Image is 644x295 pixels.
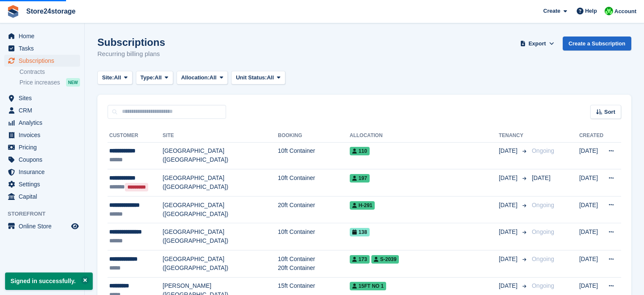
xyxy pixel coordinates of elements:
span: Storefront [8,210,84,218]
span: Analytics [19,117,69,129]
span: 110 [350,147,370,155]
span: 173 [350,255,370,264]
a: menu [4,104,80,116]
a: menu [4,92,80,104]
span: CRM [19,104,69,116]
span: Ongoing [532,256,554,262]
a: menu [4,166,80,178]
span: [DATE] [499,281,519,290]
span: H-291 [350,201,375,210]
span: Type: [141,73,155,82]
p: Signed in successfully. [5,273,93,290]
button: Export [519,37,556,51]
span: All [114,73,121,82]
span: 138 [350,228,370,236]
th: Booking [278,129,350,143]
td: 10ft Container [278,169,350,197]
span: Online Store [19,220,69,232]
span: Help [585,7,597,15]
span: Pricing [19,141,69,153]
button: Unit Status: All [231,71,285,85]
a: menu [4,220,80,232]
th: Site [163,129,278,143]
td: 10ft Container 20ft Container [278,250,350,278]
h1: Subscriptions [97,37,165,48]
span: Ongoing [532,202,554,208]
a: Contracts [19,68,80,76]
span: [DATE] [499,174,519,183]
span: Export [528,39,546,48]
span: Site: [102,73,114,82]
span: Tasks [19,42,69,54]
div: NEW [66,78,80,87]
td: [GEOGRAPHIC_DATA] ([GEOGRAPHIC_DATA]) [163,196,278,223]
p: Recurring billing plans [97,49,165,59]
span: Sites [19,92,69,104]
th: Customer [108,129,163,143]
button: Allocation: All [177,71,228,85]
th: Tenancy [499,129,528,143]
span: [DATE] [499,201,519,210]
span: Allocation: [181,73,210,82]
td: [GEOGRAPHIC_DATA] ([GEOGRAPHIC_DATA]) [163,250,278,278]
a: menu [4,30,80,42]
span: All [210,73,217,82]
a: menu [4,141,80,153]
span: [DATE] [499,228,519,236]
a: menu [4,178,80,190]
td: 10ft Container [278,142,350,169]
a: menu [4,42,80,54]
span: Price increases [19,79,60,87]
a: menu [4,117,80,129]
a: menu [4,154,80,166]
span: Sort [604,108,615,116]
span: All [267,73,274,82]
a: menu [4,129,80,141]
span: Ongoing [532,282,554,289]
img: Tracy Harper [605,7,613,15]
td: [DATE] [579,223,603,250]
span: S-2039 [371,255,399,264]
td: [DATE] [579,169,603,197]
td: [GEOGRAPHIC_DATA] ([GEOGRAPHIC_DATA]) [163,169,278,197]
span: Subscriptions [19,55,69,67]
a: Price increases NEW [19,78,80,87]
span: Unit Status: [236,73,267,82]
span: Invoices [19,129,69,141]
td: [DATE] [579,142,603,169]
td: [GEOGRAPHIC_DATA] ([GEOGRAPHIC_DATA]) [163,142,278,169]
button: Type: All [136,71,173,85]
img: stora-icon-8386f47178a22dfd0bd8f6a31ec36ba5ce8667c1dd55bd0f319d3a0aa187defe.svg [7,5,19,18]
a: Store24storage [23,4,79,18]
td: [GEOGRAPHIC_DATA] ([GEOGRAPHIC_DATA]) [163,223,278,250]
span: [DATE] [499,255,519,264]
td: 20ft Container [278,196,350,223]
span: Insurance [19,166,69,178]
span: All [155,73,162,82]
span: Create [543,7,560,15]
td: 10ft Container [278,223,350,250]
a: Create a Subscription [563,37,631,51]
a: menu [4,55,80,67]
a: Preview store [70,221,80,231]
span: Settings [19,178,69,190]
th: Allocation [350,129,499,143]
span: 15FT No 1 [350,282,386,290]
span: [DATE] [499,146,519,155]
span: Coupons [19,154,69,166]
td: [DATE] [579,196,603,223]
span: Ongoing [532,228,554,235]
span: [DATE] [532,174,550,181]
td: [DATE] [579,250,603,278]
a: menu [4,191,80,202]
span: Home [19,30,69,42]
span: Capital [19,191,69,202]
button: Site: All [97,71,133,85]
th: Created [579,129,603,143]
span: Account [614,7,636,16]
span: 197 [350,174,370,183]
span: Ongoing [532,147,554,154]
